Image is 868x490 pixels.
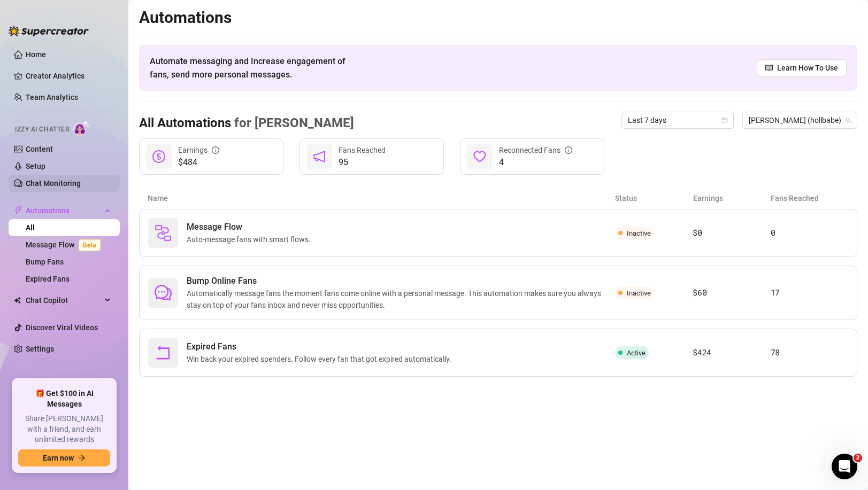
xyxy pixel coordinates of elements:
img: AI Chatter [73,120,90,136]
span: for [PERSON_NAME] [231,115,354,130]
span: read [765,64,773,72]
span: 🎁 Get $100 in AI Messages [18,388,110,409]
span: Inactive [627,289,651,297]
span: Message Flow [187,221,315,234]
a: Message FlowBeta [26,240,105,249]
article: Earnings [693,192,771,204]
a: Bump Fans [26,258,64,266]
iframe: Intercom live chat [832,454,857,479]
article: $60 [693,286,770,299]
a: Discover Viral Videos [26,323,98,332]
img: logo-BBDzfeDw.svg [9,26,89,36]
span: 4 [499,156,572,169]
span: Fans Reached [339,146,386,154]
span: rollback [155,344,172,361]
span: Beta [79,239,101,251]
span: Chat Copilot [26,292,102,309]
span: info-circle [212,146,219,154]
span: heart [473,150,486,163]
span: Active [627,349,646,357]
a: Content [26,145,53,153]
span: Earn now [43,454,74,462]
article: 0 [771,227,848,239]
a: Home [26,50,46,59]
span: team [845,117,851,123]
h2: Automations [139,7,857,28]
article: 78 [771,346,848,359]
span: 2 [854,454,862,462]
span: Auto-message fans with smart flows. [187,234,315,245]
article: Name [148,192,615,204]
div: Earnings [178,144,219,156]
a: All [26,223,35,232]
button: Earn nowarrow-right [18,449,110,466]
span: Inactive [627,229,651,237]
span: $484 [178,156,219,169]
article: Fans Reached [771,192,849,204]
span: Learn How To Use [777,62,838,74]
a: Team Analytics [26,93,78,102]
a: Settings [26,345,54,353]
span: comment [155,284,172,301]
span: Automations [26,202,102,219]
span: thunderbolt [14,206,22,215]
span: Izzy AI Chatter [15,125,69,135]
span: Last 7 days [628,112,727,128]
img: Chat Copilot [14,297,21,304]
span: 95 [339,156,386,169]
span: Win back your expired spenders. Follow every fan that got expired automatically. [187,353,456,365]
article: $0 [693,227,770,239]
a: Expired Fans [26,275,70,283]
span: info-circle [565,146,572,154]
span: holly (hollbabe) [749,112,851,128]
span: Automate messaging and Increase engagement of fans, send more personal messages. [150,55,356,81]
span: Share [PERSON_NAME] with a friend, and earn unlimited rewards [18,414,110,445]
span: arrow-right [78,454,86,462]
a: Learn How To Use [757,59,847,76]
span: calendar [721,117,728,123]
img: svg%3e [155,224,172,242]
article: 17 [771,286,848,299]
a: Creator Analytics [26,67,111,84]
span: dollar [152,150,165,163]
a: Chat Monitoring [26,179,81,188]
div: Reconnected Fans [499,144,572,156]
span: Automatically message fans the moment fans come online with a personal message. This automation m... [187,287,615,311]
span: Expired Fans [187,340,456,353]
span: notification [313,150,326,163]
h3: All Automations [139,115,354,132]
span: Bump Online Fans [187,275,615,287]
article: Status [615,192,693,204]
a: Setup [26,162,45,170]
article: $424 [693,346,770,359]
